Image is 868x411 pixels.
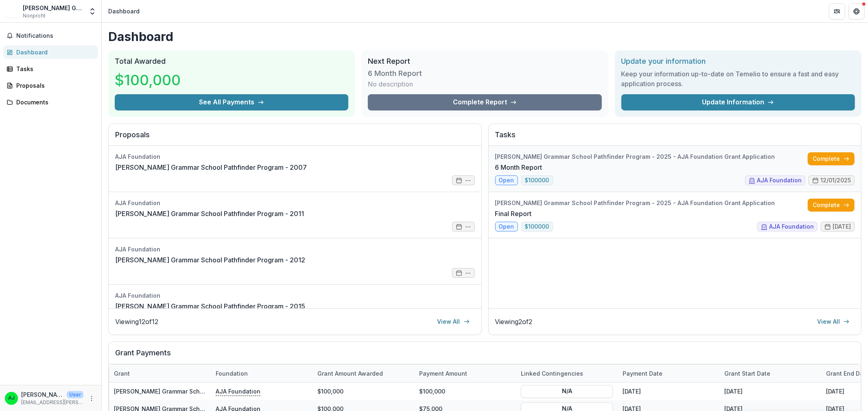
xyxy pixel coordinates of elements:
span: Notifications [16,32,95,39]
h2: Next Report [368,57,601,66]
div: Payment Amount [414,369,472,378]
p: [PERSON_NAME] [PERSON_NAME] [21,390,63,399]
a: Complete Report [368,94,601,110]
div: Linked Contingencies [516,369,588,378]
div: [PERSON_NAME] Grammar School Pathfinder Program [23,4,83,12]
div: Payment date [618,365,719,382]
h2: Update your information [621,57,855,66]
div: Foundation [211,369,253,378]
p: [EMAIL_ADDRESS][PERSON_NAME][DOMAIN_NAME] [21,399,83,406]
a: View All [433,315,475,328]
p: Viewing 2 of 2 [495,317,533,327]
div: Grant start date [719,369,775,378]
h3: Keep your information up-to-date on Temelio to ensure a fast and easy application process. [621,69,855,89]
button: Get Help [848,3,865,19]
a: Final Report [495,209,532,218]
div: Anabelle Marty Jose [8,396,15,401]
div: Proposals [16,81,92,90]
h2: Total Awarded [115,57,348,66]
img: Hopkins Grammar School Pathfinder Program [7,5,20,18]
h2: Proposals [115,130,475,146]
button: Partners [829,3,845,19]
a: View All [812,315,855,328]
div: Payment Amount [414,365,516,382]
div: Linked Contingencies [516,365,618,382]
div: $100,000 [313,383,414,400]
nav: breadcrumb [105,5,143,17]
p: No description [368,79,413,89]
div: Grant amount awarded [313,365,414,382]
div: Tasks [16,65,92,73]
div: Grant amount awarded [313,369,388,378]
a: Proposals [3,79,98,92]
div: Foundation [211,365,313,382]
span: Nonprofit [23,12,46,19]
a: 6 Month Report [495,162,542,172]
a: Dashboard [3,45,98,59]
a: Complete [808,199,855,212]
h1: Dashboard [108,29,861,44]
div: $100,000 [414,383,516,400]
div: Payment date [618,369,667,378]
div: Dashboard [108,7,140,15]
div: Dashboard [16,48,92,56]
div: Grant [109,369,135,378]
div: Grant [109,365,211,382]
h2: Grant Payments [115,348,855,364]
div: Grant start date [719,365,821,382]
button: More [87,394,96,403]
a: Documents [3,95,98,109]
a: [PERSON_NAME] Grammar School Pathfinder Program - 2015 [115,301,305,311]
a: Tasks [3,62,98,76]
p: Viewing 12 of 12 [115,317,158,327]
button: See All Payments [115,94,348,110]
a: Update Information [621,94,855,110]
h2: Tasks [495,130,855,146]
p: User [67,391,83,398]
button: Open entity switcher [87,3,98,19]
h3: $100,000 [115,69,181,91]
p: AJA Foundation [216,387,260,396]
a: [PERSON_NAME] Grammar School Pathfinder Program - 2012 [115,255,305,265]
div: Documents [16,98,92,106]
h3: 6 Month Report [368,69,429,78]
a: [PERSON_NAME] Grammar School Pathfinder Program - 2025 - AJA Foundation Grant Application [114,388,388,395]
div: [DATE] [618,383,719,400]
div: [DATE] [719,383,821,400]
button: Notifications [3,29,98,42]
a: [PERSON_NAME] Grammar School Pathfinder Program - 2007 [115,162,307,172]
a: [PERSON_NAME] Grammar School Pathfinder Program - 2011 [115,209,304,218]
button: N/A [521,385,613,398]
a: Complete [808,152,855,165]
